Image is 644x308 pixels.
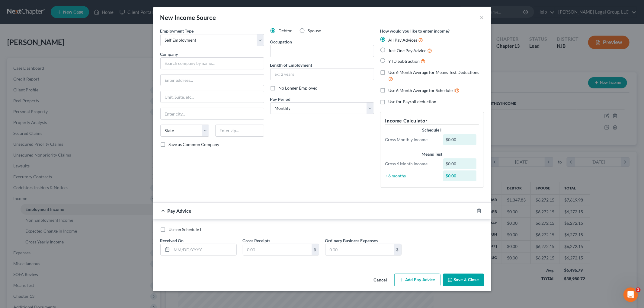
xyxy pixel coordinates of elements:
div: $0.00 [443,170,476,181]
input: Search company by name... [160,57,264,69]
input: 0.00 [325,244,394,256]
div: $ [394,244,401,256]
div: New Income Source [160,13,216,22]
input: -- [271,45,374,57]
span: Received On [160,238,184,243]
button: Cancel [369,274,392,286]
input: Enter zip... [215,125,264,137]
div: Gross 6 Month Income [382,161,441,167]
label: Occupation [270,39,292,45]
iframe: Intercom live chat [623,287,638,302]
span: Employment Type [160,28,194,33]
div: Means Test [385,151,479,157]
button: Save & Close [443,274,484,286]
input: Enter address... [161,75,264,86]
span: YTD Subtraction [389,59,420,64]
label: Gross Receipts [243,237,271,244]
span: No Longer Employed [279,85,318,90]
span: Use on Schedule I [169,227,201,232]
span: Use 6 Month Average for Schedule I [389,88,455,93]
span: Debtor [279,28,292,33]
button: Add Pay Advice [394,274,441,286]
span: Pay Advice [168,208,192,214]
span: Use 6 Month Average for Means Test Deductions [389,70,479,75]
span: Spouse [308,28,321,33]
span: Just One Pay Advice [389,48,427,53]
span: Use for Payroll deduction [389,99,437,104]
label: Ordinary Business Expenses [325,237,378,244]
input: Unit, Suite, etc... [161,91,264,103]
button: × [480,14,484,21]
input: ex: 2 years [271,68,374,80]
div: $0.00 [443,158,476,169]
input: 0.00 [243,244,312,256]
span: 1 [636,287,641,292]
div: $0.00 [443,134,476,145]
label: How would you like to enter income? [380,28,450,34]
span: All Pay Advices [389,37,418,43]
h5: Income Calculator [385,117,479,125]
div: Gross Monthly Income [382,137,441,143]
span: Save as Common Company [169,142,219,147]
input: MM/DD/YYYY [172,244,236,256]
span: Pay Period [270,97,291,102]
span: Company [160,52,178,57]
div: ÷ 6 months [382,173,441,179]
input: Enter city... [161,108,264,119]
label: Length of Employment [270,62,312,68]
div: $ [312,244,319,256]
div: Schedule I [385,127,479,133]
